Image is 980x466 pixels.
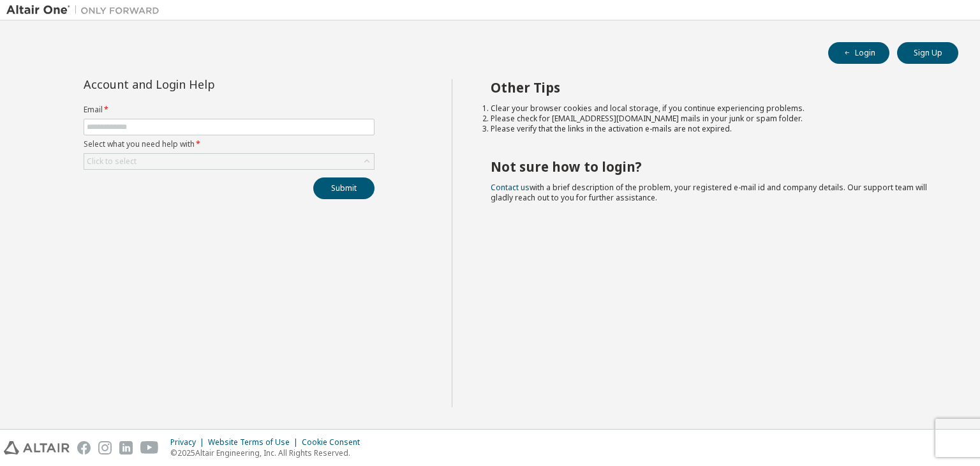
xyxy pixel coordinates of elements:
div: Privacy [170,437,208,447]
div: Click to select [87,156,137,167]
div: Website Terms of Use [208,437,302,447]
h2: Other Tips [491,79,936,96]
img: Altair One [6,4,166,17]
img: instagram.svg [98,441,112,455]
span: with a brief description of the problem, your registered e-mail id and company details. Our suppo... [491,182,927,203]
div: Account and Login Help [84,79,316,89]
label: Email [84,105,375,115]
button: Sign Up [897,42,958,64]
p: © 2025 Altair Engineering, Inc. All Rights Reserved. [170,447,367,458]
button: Login [828,42,889,64]
div: Click to select [84,154,374,169]
label: Select what you need help with [84,139,375,149]
img: linkedin.svg [119,441,133,455]
div: Cookie Consent [302,437,367,447]
a: Contact us [491,182,530,193]
li: Clear your browser cookies and local storage, if you continue experiencing problems. [491,103,936,114]
h2: Not sure how to login? [491,158,936,175]
img: facebook.svg [77,441,91,455]
img: altair_logo.svg [4,441,70,455]
li: Please verify that the links in the activation e-mails are not expired. [491,124,936,134]
img: youtube.svg [140,441,159,455]
button: Submit [313,177,375,199]
li: Please check for [EMAIL_ADDRESS][DOMAIN_NAME] mails in your junk or spam folder. [491,114,936,124]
